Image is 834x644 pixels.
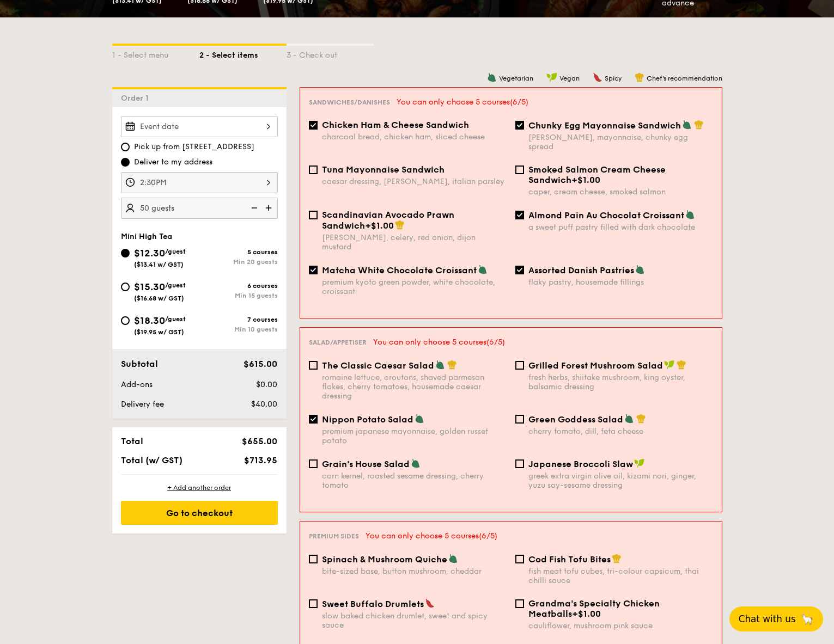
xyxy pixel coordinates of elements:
[572,609,601,619] span: +$1.00
[366,531,497,541] span: You can only choose 5 courses
[624,414,634,424] img: icon-vegetarian.fe4039eb.svg
[121,501,278,525] div: Go to checkout
[121,455,182,465] span: Total (w/ GST)
[373,338,505,347] span: You can only choose 5 courses
[415,414,424,424] img: icon-vegetarian.fe4039eb.svg
[199,46,287,61] div: 2 - Select items
[528,414,623,425] span: Green Goddess Salad
[121,143,130,151] input: Pick up from [STREET_ADDRESS]
[309,165,318,174] input: Tuna Mayonnaise Sandwichcaesar dressing, [PERSON_NAME], italian parsley
[256,380,277,389] span: $0.00
[677,360,686,370] img: icon-chef-hat.a58ddaea.svg
[134,281,165,293] span: $15.30
[309,361,318,370] input: The Classic Caesar Saladromaine lettuce, croutons, shaved parmesan flakes, cherry tomatoes, house...
[309,532,359,540] span: Premium sides
[322,427,507,445] div: premium japanese mayonnaise, golden russet potato
[165,248,186,255] span: /guest
[322,459,410,469] span: Grain's House Salad
[486,338,505,347] span: (6/5)
[322,210,454,231] span: Scandinavian Avocado Prawn Sandwich
[121,232,172,241] span: Mini High Tea
[199,282,278,290] div: 6 courses
[121,172,278,193] input: Event time
[322,265,477,275] span: Matcha White Chocolate Croissant
[309,459,318,468] input: Grain's House Saladcorn kernel, roasted sesame dressing, cherry tomato
[647,75,722,82] span: Chef's recommendation
[134,315,165,327] span: $18.30
[199,258,278,266] div: Min 20 guests
[322,360,434,371] span: The Classic Caesar Salad
[309,555,318,563] input: Spinach & Mushroom Quichebite-sized base, button mushroom, cheddar
[528,210,684,220] span: Almond Pain Au Chocolat Croissant
[322,120,469,130] span: Chicken Ham & Cheese Sandwich
[685,210,695,219] img: icon-vegetarian.fe4039eb.svg
[322,567,507,576] div: bite-sized base, button mushroom, cheddar
[397,97,528,107] span: You can only choose 5 courses
[515,266,524,274] input: Assorted Danish Pastriesflaky pastry, housemade fillings
[528,427,713,436] div: cherry tomato, dill, feta cheese
[515,121,524,130] input: Chunky Egg Mayonnaise Sandwich[PERSON_NAME], mayonnaise, chunky egg spread
[528,265,634,275] span: Assorted Danish Pastries
[593,72,602,82] img: icon-spicy.37a8142b.svg
[635,265,645,274] img: icon-vegetarian.fe4039eb.svg
[322,373,507,401] div: romaine lettuce, croutons, shaved parmesan flakes, cherry tomatoes, housemade caesar dressing
[447,360,457,370] img: icon-chef-hat.a58ddaea.svg
[134,295,184,302] span: ($16.68 w/ GST)
[309,99,390,106] span: Sandwiches/Danishes
[528,471,713,490] div: greek extra virgin olive oil, kizami nori, ginger, yuzu soy-sesame dressing
[435,360,445,370] img: icon-vegetarian.fe4039eb.svg
[121,283,130,291] input: $15.30/guest($16.68 w/ GST)6 coursesMin 15 guests
[121,94,153,103] span: Order 1
[395,220,405,230] img: icon-chef-hat.a58ddaea.svg
[322,233,507,252] div: [PERSON_NAME], celery, red onion, dijon mustard
[309,339,367,346] span: Salad/Appetiser
[121,249,130,257] input: $12.30/guest($13.41 w/ GST)5 coursesMin 20 guests
[261,198,278,218] img: icon-add.58712e84.svg
[199,248,278,256] div: 5 courses
[121,316,130,325] input: $18.30/guest($19.95 w/ GST)7 coursesMin 10 guests
[121,436,143,446] span: Total
[309,211,318,219] input: Scandinavian Avocado Prawn Sandwich+$1.00[PERSON_NAME], celery, red onion, dijon mustard
[309,266,318,274] input: Matcha White Chocolate Croissantpremium kyoto green powder, white chocolate, croissant
[546,72,557,82] img: icon-vegan.f8ff3823.svg
[478,265,488,274] img: icon-vegetarian.fe4039eb.svg
[528,459,633,469] span: Japanese Broccoli Slaw
[322,278,507,296] div: premium kyoto green powder, white chocolate, croissant
[121,359,158,369] span: Subtotal
[242,436,277,446] span: $655.00
[729,606,823,631] button: Chat with us🦙
[165,281,186,289] span: /guest
[515,555,524,563] input: Cod Fish Tofu Bitesfish meat tofu cubes, tri-colour capsicum, thai chilli sauce
[134,261,184,268] span: ($13.41 w/ GST)
[322,132,507,142] div: charcoal bread, chicken ham, sliced cheese
[121,158,130,167] input: Deliver to my address
[528,598,660,619] span: Grandma's Specialty Chicken Meatballs
[528,554,611,565] span: Cod Fish Tofu Bites
[571,175,600,185] span: +$1.00
[243,359,277,369] span: $615.00
[800,612,814,625] span: 🦙
[739,614,796,624] span: Chat with us
[121,483,278,492] div: + Add another order
[515,599,524,608] input: Grandma's Specialty Chicken Meatballs+$1.00cauliflower, mushroom pink sauce
[515,361,524,370] input: Grilled Forest Mushroom Saladfresh herbs, shiitake mushroom, king oyster, balsamic dressing
[309,121,318,130] input: Chicken Ham & Cheese Sandwichcharcoal bread, chicken ham, sliced cheese
[322,414,413,425] span: Nippon Potato Salad
[528,187,713,197] div: caper, cream cheese, smoked salmon
[365,220,394,231] span: +$1.00
[634,458,645,468] img: icon-vegan.f8ff3823.svg
[515,211,524,219] input: Almond Pain Au Chocolat Croissanta sweet puff pastry filled with dark chocolate
[528,223,713,232] div: a sweet puff pastry filled with dark chocolate
[245,198,261,218] img: icon-reduce.1d2dbef1.svg
[528,133,713,151] div: [PERSON_NAME], mayonnaise, chunky egg spread
[682,120,692,130] img: icon-vegetarian.fe4039eb.svg
[612,554,622,563] img: icon-chef-hat.a58ddaea.svg
[425,598,435,608] img: icon-spicy.37a8142b.svg
[510,97,528,107] span: (6/5)
[636,414,646,424] img: icon-chef-hat.a58ddaea.svg
[309,415,318,424] input: Nippon Potato Saladpremium japanese mayonnaise, golden russet potato
[528,360,663,371] span: Grilled Forest Mushroom Salad
[165,315,186,323] span: /guest
[479,531,497,541] span: (6/5)
[528,278,713,287] div: flaky pastry, housemade fillings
